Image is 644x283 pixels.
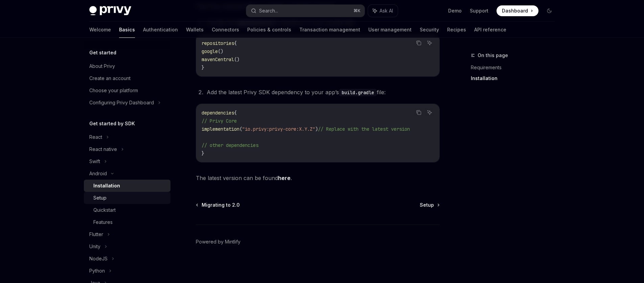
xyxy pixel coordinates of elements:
[202,48,218,54] span: google
[218,48,223,54] span: ()
[425,38,434,47] button: Ask AI
[202,202,240,208] span: Migrating to 2.0
[544,5,555,16] button: Toggle dark mode
[420,202,439,208] a: Setup
[84,204,170,216] a: Quickstart
[379,7,393,14] span: Ask AI
[299,22,360,38] a: Transaction management
[259,7,278,15] div: Search...
[234,56,239,62] span: ()
[196,238,240,245] a: Powered by Mintlify
[420,202,434,208] span: Setup
[247,22,291,38] a: Policies & controls
[89,62,115,70] div: About Privy
[202,126,239,132] span: implementation
[84,216,170,228] a: Features
[497,5,538,16] a: Dashboard
[205,87,440,97] li: Add the latest Privy SDK dependency to your app’s file:
[447,22,466,38] a: Recipes
[84,180,170,192] a: Installation
[89,230,103,238] div: Flutter
[89,157,100,165] div: Swift
[89,145,117,153] div: React native
[89,242,100,251] div: Unity
[414,38,423,47] button: Copy the contents from the code block
[239,126,242,132] span: (
[448,7,462,14] a: Demo
[242,126,315,132] span: "io.privy:privy-core:X.Y.Z"
[89,133,102,141] div: React
[93,218,113,226] div: Features
[89,99,154,107] div: Configuring Privy Dashboard
[339,89,377,96] code: build.gradle
[89,255,108,263] div: NodeJS
[368,5,398,17] button: Ask AI
[89,86,138,95] div: Choose your platform
[368,22,412,38] a: User management
[89,120,135,128] h5: Get started by SDK
[202,110,234,116] span: dependencies
[202,56,234,62] span: mavenCentral
[84,84,170,97] a: Choose your platform
[89,22,111,38] a: Welcome
[89,267,105,275] div: Python
[234,110,237,116] span: {
[318,126,410,132] span: // Replace with the latest version
[246,5,365,17] button: Search...⌘K
[420,22,439,38] a: Security
[89,74,131,82] div: Create an account
[470,7,488,14] a: Support
[353,8,361,14] span: ⌘ K
[202,40,234,46] span: repositories
[474,22,506,38] a: API reference
[119,22,135,38] a: Basics
[478,51,508,59] span: On this page
[197,202,240,208] a: Migrating to 2.0
[471,62,560,73] a: Requirements
[202,65,204,71] span: }
[89,6,131,16] img: dark logo
[234,40,237,46] span: {
[93,182,120,190] div: Installation
[202,118,237,124] span: // Privy Core
[278,175,291,182] a: here
[93,194,107,202] div: Setup
[143,22,178,38] a: Authentication
[202,150,204,156] span: }
[502,7,528,14] span: Dashboard
[212,22,239,38] a: Connectors
[84,60,170,72] a: About Privy
[84,192,170,204] a: Setup
[414,108,423,117] button: Copy the contents from the code block
[186,22,204,38] a: Wallets
[89,49,116,57] h5: Get started
[471,73,560,84] a: Installation
[93,206,116,214] div: Quickstart
[89,170,107,178] div: Android
[196,173,440,183] span: The latest version can be found .
[202,142,258,148] span: // other dependencies
[425,108,434,117] button: Ask AI
[315,126,318,132] span: )
[84,72,170,84] a: Create an account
